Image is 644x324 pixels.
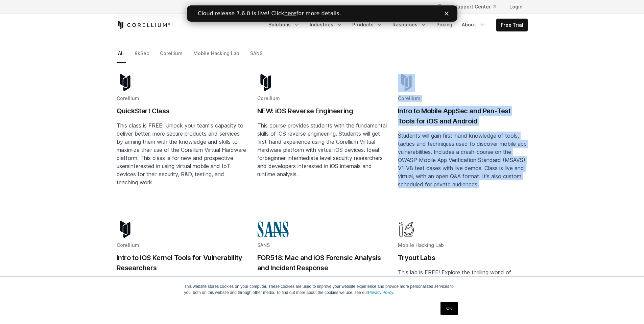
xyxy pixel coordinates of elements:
span: This lab is FREE! Explore the thrilling world of Android Userland Exploitation! [398,269,511,284]
p: This website stores cookies on your computer. These cookies are used to improve your website expe... [184,283,460,296]
h2: Intro to iOS Kernel Tools for Vulnerability Researchers [117,253,246,273]
a: SANS [249,49,265,63]
a: About [458,19,490,31]
span: Corellium [257,95,280,101]
a: Solutions [264,19,304,31]
div: Close [258,6,264,10]
a: Login [504,1,528,13]
img: Mobile Hacking Lab - Graphic Only [398,221,415,238]
p: This course provides students with the fundamental skills of iOS reverse engineering. Students wi... [257,121,387,178]
a: Privacy Policy. [368,290,394,295]
a: Blog post summary: NEW: iOS Reverse Engineering [257,74,387,210]
img: corellium-logo-icon-dark [257,74,274,91]
img: corellium-logo-icon-dark [117,74,134,91]
div: Navigation Menu [264,19,528,31]
span: Corellium [398,95,421,101]
h2: Tryout Labs [398,253,528,263]
div: Navigation Menu [429,1,528,13]
a: 8kSec [133,49,151,63]
iframe: Intercom live chat banner [187,5,457,22]
button: Search [434,1,446,13]
a: Free Trial [497,19,527,31]
a: Support Center [449,1,501,13]
a: Corellium Home [117,21,170,29]
a: Resources [388,19,431,31]
a: All [117,49,126,63]
span: Corellium [117,242,139,248]
a: Blog post summary: Intro to Mobile AppSec and Pen-Test Tools for iOS and Android [398,74,528,210]
span: interested in using virtual mobile and IoT devices for their security, R&D, testing, and teaching... [117,163,230,186]
span: beginner-intermediate level security researchers and developers interested in iOS internals and r... [257,155,383,178]
span: Corellium [117,95,139,101]
h2: Intro to Mobile AppSec and Pen-Test Tools for iOS and Android [398,106,528,126]
h2: QuickStart Class [117,106,246,116]
span: Mobile Hacking Lab [398,242,444,248]
span: Students will gain first-hand knowledge of tools, tactics and techniques used to discover mobile ... [398,132,527,188]
a: Pricing [432,19,456,31]
img: sans-logo-cropped [257,221,289,238]
a: Mobile Hacking Lab [192,49,242,63]
h2: FOR518: Mac and iOS Forensic Analysis and Incident Response [257,253,387,273]
img: corellium-logo-icon-dark [117,221,134,238]
img: corellium-logo-icon-dark [398,74,415,91]
a: Corellium [159,49,185,63]
a: Blog post summary: QuickStart Class [117,74,246,210]
span: This class is FREE! Unlock your team's capacity to deliver better, more secure products and servi... [117,122,246,169]
span: SANS [257,242,270,248]
a: Products [348,19,387,31]
a: OK [440,302,458,315]
a: Industries [306,19,347,31]
h2: NEW: iOS Reverse Engineering [257,106,387,116]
